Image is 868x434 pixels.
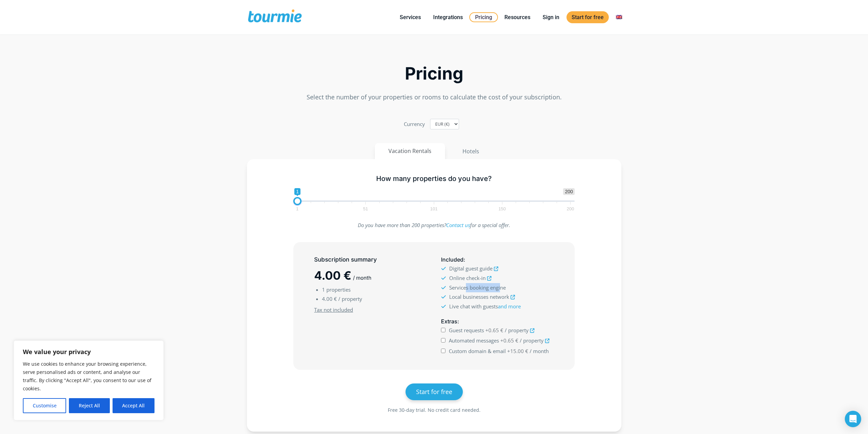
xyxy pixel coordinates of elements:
a: Start for free [406,383,463,400]
a: Services [395,13,426,22]
div: Open Intercom Messenger [845,411,861,427]
span: / month [353,275,371,281]
button: Vacation Rentals [375,143,445,159]
span: Online check-in [449,275,486,281]
span: properties [326,286,351,293]
button: Hotels [448,143,493,159]
a: Contact us [446,222,470,228]
span: / property [505,327,529,334]
span: +0.65 € [500,337,518,344]
a: Start for free [567,11,609,23]
p: We use cookies to enhance your browsing experience, serve personalised ads or content, and analys... [23,360,155,393]
span: 150 [497,207,507,210]
button: Reject All [69,398,109,413]
span: 200 [563,188,574,195]
p: Do you have more than 200 properties? for a special offer. [293,221,575,230]
span: Custom domain & email [449,348,506,354]
span: Live chat with guests [449,303,521,310]
h5: : [441,255,554,264]
span: Digital guest guide [449,265,492,272]
span: 1 [295,207,299,210]
u: Tax not included [314,306,353,313]
span: 4.00 € [314,268,351,282]
span: Local businesses network [449,293,509,300]
span: 101 [429,207,439,210]
span: / property [338,295,362,302]
span: Guest requests [449,327,484,334]
button: Accept All [113,398,155,413]
h5: How many properties do you have? [293,174,575,183]
a: and more [498,303,521,310]
span: Extras [441,318,457,325]
a: Sign in [538,13,564,22]
span: +15.00 € [507,348,528,354]
h2: Pricing [247,66,621,82]
span: +0.65 € [485,327,503,334]
a: Resources [499,13,535,22]
span: / month [530,348,549,354]
h5: Subscription summary [314,255,427,264]
span: Included [441,256,464,263]
h5: : [441,317,554,326]
span: Services booking engine [449,284,506,291]
span: 1 [294,188,300,195]
a: Integrations [428,13,468,22]
p: Select the number of your properties or rooms to calculate the cost of your subscription. [247,93,621,102]
span: Start for free [416,388,452,396]
span: 1 [322,286,325,293]
a: Pricing [469,12,498,22]
p: We value your privacy [23,348,155,356]
span: / property [520,337,544,344]
span: Free 30-day trial. No credit card needed. [388,407,481,413]
span: 200 [566,207,575,210]
button: Customise [23,398,66,413]
span: 4.00 € [322,295,337,302]
span: 51 [362,207,369,210]
span: Automated messages [449,337,499,344]
label: Currency [404,120,425,129]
